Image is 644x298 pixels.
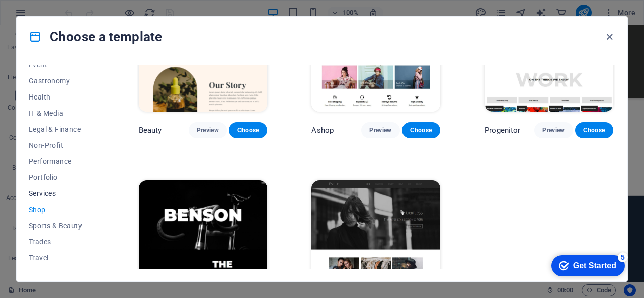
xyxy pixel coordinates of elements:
[29,222,95,230] span: Sports & Beauty
[29,202,95,218] button: Shop
[29,185,95,202] button: Services
[29,137,95,153] button: Non-Profit
[29,266,95,282] button: Wireframe
[534,122,573,138] button: Preview
[29,125,95,133] span: Legal & Finance
[29,189,95,197] span: Services
[29,173,95,181] span: Portfolio
[29,238,95,246] span: Trades
[229,122,267,138] button: Choose
[29,73,95,89] button: Gastronomy
[485,125,520,135] p: Progenitor
[29,250,95,266] button: Travel
[542,126,565,134] span: Preview
[410,126,432,134] span: Choose
[29,77,95,85] span: Gastronomy
[237,126,259,134] span: Choose
[575,122,613,138] button: Choose
[139,125,162,135] p: Beauty
[29,109,95,117] span: IT & Media
[29,254,95,262] span: Travel
[361,122,399,138] button: Preview
[29,234,95,250] button: Trades
[8,5,82,26] div: Get Started 5 items remaining, 0% complete
[311,125,334,135] p: Ashop
[30,11,73,20] div: Get Started
[197,126,219,134] span: Preview
[29,105,95,121] button: IT & Media
[29,93,95,101] span: Health
[29,57,95,73] button: Event
[369,126,391,134] span: Preview
[29,153,95,169] button: Performance
[29,206,95,214] span: Shop
[29,141,95,149] span: Non-Profit
[29,89,95,105] button: Health
[189,122,227,138] button: Preview
[29,29,162,45] h4: Choose a template
[29,169,95,185] button: Portfolio
[74,2,85,12] div: 5
[29,157,95,165] span: Performance
[29,218,95,234] button: Sports & Beauty
[29,61,95,69] span: Event
[583,126,605,134] span: Choose
[402,122,440,138] button: Choose
[29,121,95,137] button: Legal & Finance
